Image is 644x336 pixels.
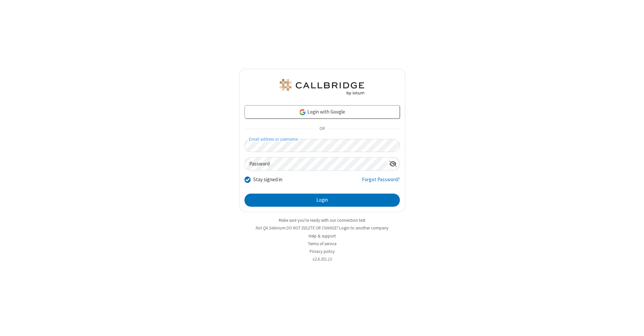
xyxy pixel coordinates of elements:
div: Show password [386,157,399,170]
input: Password [245,157,386,171]
label: Stay signed in [253,176,282,184]
a: Help & support [309,233,336,239]
img: QA Selenium DO NOT DELETE OR CHANGE [278,79,366,95]
a: Privacy policy [310,249,335,254]
li: Not QA Selenium DO NOT DELETE OR CHANGE? [239,225,405,231]
img: google-icon.png [299,109,306,116]
input: Email address or username [245,139,400,152]
a: Forgot Password? [362,176,400,189]
button: Login to another company [339,225,388,231]
a: Login with Google [245,105,400,119]
a: Terms of service [308,241,336,247]
a: Make sure you're ready with our connection test [279,217,365,223]
button: Login [245,194,400,207]
span: OR [317,124,327,134]
li: v2.6.351.13 [239,256,405,262]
